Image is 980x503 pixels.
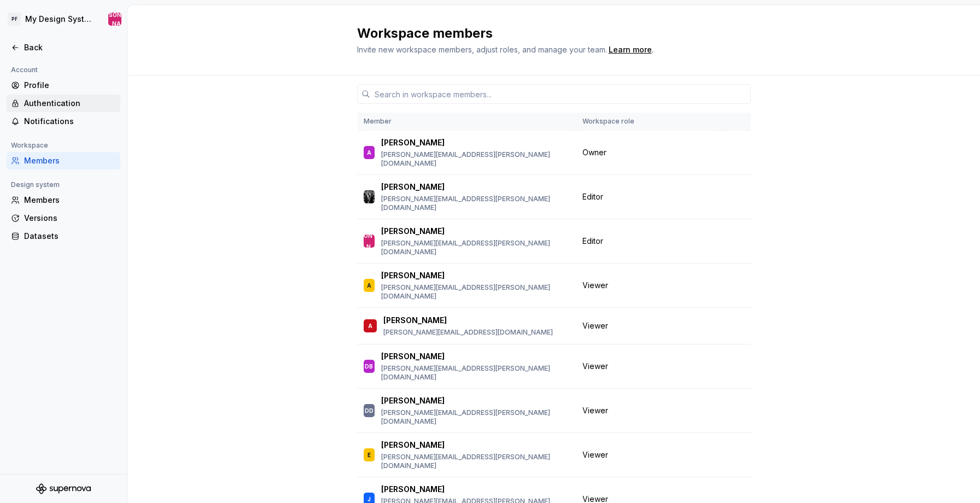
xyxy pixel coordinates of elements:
[25,14,95,25] div: My Design System
[368,320,372,331] div: A
[381,408,569,426] p: [PERSON_NAME][EMAIL_ADDRESS][PERSON_NAME][DOMAIN_NAME]
[582,280,608,291] span: Viewer
[7,77,120,94] a: Profile
[108,2,121,37] div: [PERSON_NAME]
[7,95,120,112] a: Authentication
[357,113,576,131] th: Member
[36,483,91,494] svg: Supernova Logo
[7,227,120,245] a: Datasets
[2,7,125,31] button: PFMy Design System[PERSON_NAME]
[582,449,608,460] span: Viewer
[381,453,569,470] p: [PERSON_NAME][EMAIL_ADDRESS][PERSON_NAME][DOMAIN_NAME]
[381,239,569,256] p: [PERSON_NAME][EMAIL_ADDRESS][PERSON_NAME][DOMAIN_NAME]
[576,113,722,131] th: Workspace role
[582,405,608,416] span: Viewer
[7,113,120,130] a: Notifications
[367,449,371,460] div: E
[357,25,738,42] h2: Workspace members
[365,361,373,372] div: DB
[582,361,608,372] span: Viewer
[7,191,120,209] a: Members
[365,405,374,416] div: DD
[381,150,569,168] p: [PERSON_NAME][EMAIL_ADDRESS][PERSON_NAME][DOMAIN_NAME]
[381,270,445,281] p: [PERSON_NAME]
[609,44,652,55] a: Learn more
[24,231,116,242] div: Datasets
[8,13,21,26] div: PF
[381,182,445,192] p: [PERSON_NAME]
[357,45,607,54] span: Invite new workspace members, adjust roles, and manage your team.
[582,320,608,331] span: Viewer
[383,328,553,337] p: [PERSON_NAME][EMAIL_ADDRESS][DOMAIN_NAME]
[381,137,445,148] p: [PERSON_NAME]
[383,315,447,326] p: [PERSON_NAME]
[24,42,116,53] div: Back
[381,440,445,451] p: [PERSON_NAME]
[607,46,654,54] span: .
[381,364,569,382] p: [PERSON_NAME][EMAIL_ADDRESS][PERSON_NAME][DOMAIN_NAME]
[7,178,64,191] div: Design system
[24,155,116,166] div: Members
[381,484,445,495] p: [PERSON_NAME]
[582,236,603,247] span: Editor
[364,208,375,274] div: [PERSON_NAME]
[381,283,569,301] p: [PERSON_NAME][EMAIL_ADDRESS][PERSON_NAME][DOMAIN_NAME]
[381,395,445,406] p: [PERSON_NAME]
[367,147,371,158] div: A
[24,80,116,91] div: Profile
[24,213,116,224] div: Versions
[381,351,445,362] p: [PERSON_NAME]
[7,39,120,56] a: Back
[381,226,445,237] p: [PERSON_NAME]
[24,98,116,109] div: Authentication
[364,190,375,203] img: Jake Carter
[7,152,120,169] a: Members
[582,147,606,158] span: Owner
[24,195,116,206] div: Members
[582,191,603,202] span: Editor
[7,139,52,152] div: Workspace
[7,63,42,77] div: Account
[24,116,116,127] div: Notifications
[367,280,371,291] div: A
[370,84,751,104] input: Search in workspace members...
[381,195,569,212] p: [PERSON_NAME][EMAIL_ADDRESS][PERSON_NAME][DOMAIN_NAME]
[7,209,120,227] a: Versions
